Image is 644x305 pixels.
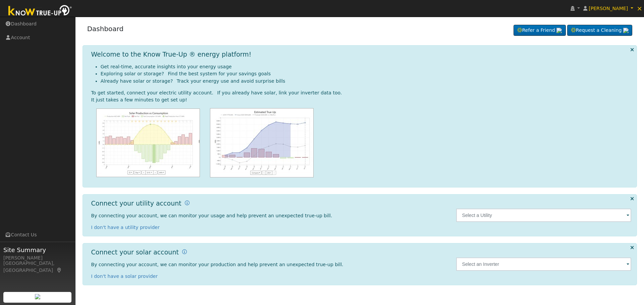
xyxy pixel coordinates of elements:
a: Dashboard [87,25,124,33]
div: [PERSON_NAME] [3,254,72,261]
li: Exploring solar or storage? Find the best system for your savings goals [101,70,632,77]
div: It just takes a few minutes to get set up! [91,96,632,103]
div: [GEOGRAPHIC_DATA], [GEOGRAPHIC_DATA] [3,260,72,274]
span: Site Summary [3,245,72,254]
li: Already have solar or storage? Track your energy use and avoid surprise bills [101,78,632,85]
a: I don't have a solar provider [91,274,158,279]
input: Select an Inverter [456,257,632,271]
a: Map [56,268,62,273]
a: I don't have a utility provider [91,225,160,230]
h1: Connect your solar account [91,248,179,256]
h1: Welcome to the Know True-Up ® energy platform! [91,51,252,58]
img: retrieve [35,294,40,299]
span: [PERSON_NAME] [589,6,628,11]
span: × [637,4,642,12]
span: By connecting your account, we can monitor your production and help prevent an unexpected true-up... [91,262,343,267]
a: Request a Cleaning [567,25,632,36]
div: To get started, connect your electric utility account. If you already have solar, link your inver... [91,89,632,96]
img: retrieve [556,28,562,33]
span: By connecting your account, we can monitor your usage and help prevent an unexpected true-up bill. [91,213,332,218]
li: Get real-time, accurate insights into your energy usage [101,63,632,70]
input: Select a Utility [456,209,632,222]
img: Know True-Up [5,4,75,19]
img: retrieve [623,28,629,33]
a: Refer a Friend [514,25,566,36]
h1: Connect your utility account [91,200,181,207]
